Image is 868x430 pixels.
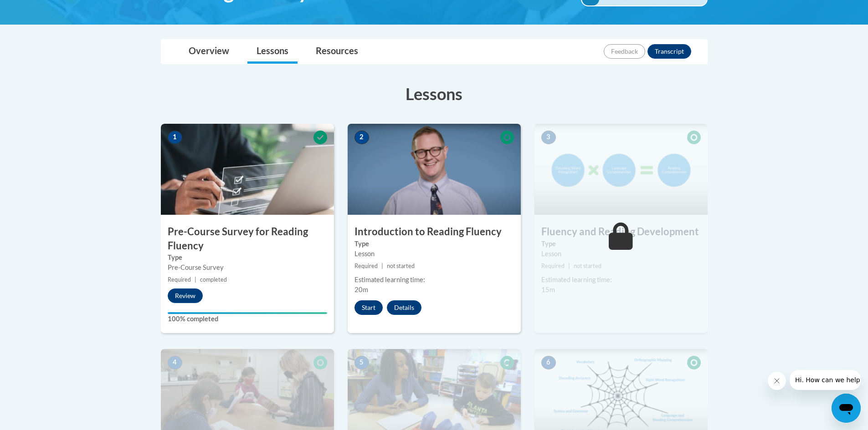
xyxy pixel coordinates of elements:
label: Type [541,239,701,249]
a: Resources [307,40,367,64]
span: Required [541,263,565,269]
h3: Lessons [161,82,708,105]
iframe: Message from company [790,370,861,390]
span: 15m [541,286,555,293]
span: 1 [168,131,182,144]
span: 5 [354,356,369,369]
span: | [568,263,570,269]
span: Required [354,263,378,269]
button: Transcript [647,44,691,59]
img: Course Image [534,124,708,215]
h3: Introduction to Reading Fluency [348,225,521,239]
span: 4 [168,356,182,369]
span: 2 [354,131,369,144]
h3: Fluency and Reading Development [534,225,708,239]
span: | [195,276,196,283]
span: completed [200,276,227,283]
button: Feedback [604,44,645,59]
button: Review [168,288,203,303]
div: Estimated learning time: [541,275,701,285]
label: Type [168,253,327,263]
iframe: Close message [768,372,786,390]
div: Lesson [354,249,514,259]
label: 100% completed [168,314,327,324]
button: Start [354,300,383,315]
img: Course Image [348,124,521,215]
span: not started [574,263,601,269]
div: Your progress [168,312,327,314]
div: Lesson [541,249,701,259]
div: Estimated learning time: [354,275,514,285]
a: Overview [180,40,238,64]
span: Hi. How can we help? [5,6,74,14]
span: not started [387,263,415,269]
div: Pre-Course Survey [168,263,327,273]
img: Course Image [161,124,334,215]
button: Details [387,300,421,315]
label: Type [354,239,514,249]
span: 6 [541,356,556,369]
span: Required [168,276,191,283]
iframe: Button to launch messaging window [832,394,861,423]
a: Lessons [247,40,298,64]
span: 20m [354,286,368,293]
span: 3 [541,131,556,144]
h3: Pre-Course Survey for Reading Fluency [161,225,334,253]
span: | [381,263,383,269]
